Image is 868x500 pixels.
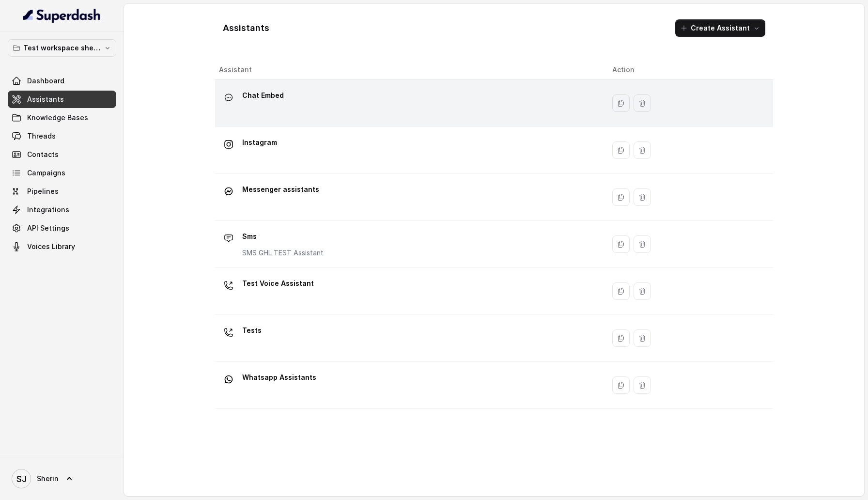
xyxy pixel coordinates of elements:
a: Dashboard [8,72,116,90]
p: Chat Embed [242,88,284,103]
a: Threads [8,127,116,145]
p: Messenger assistants [242,182,319,197]
a: Pipelines [8,183,116,200]
text: SJ [16,474,27,484]
span: Assistants [27,94,64,104]
a: Voices Library [8,238,116,255]
button: Test workspace sherin - limits of workspace naming [8,39,116,57]
span: Dashboard [27,76,64,86]
a: Assistants [8,91,116,108]
a: Campaigns [8,164,116,182]
a: Contacts [8,146,116,163]
p: Sms [242,229,324,244]
span: Campaigns [27,168,65,178]
a: Sherin [8,465,116,492]
p: Tests [242,323,262,338]
p: SMS GHL TEST Assistant [242,248,324,258]
h1: Assistants [223,20,269,36]
span: Contacts [27,150,59,159]
span: Knowledge Bases [27,113,88,123]
a: Knowledge Bases [8,109,116,126]
th: Assistant [215,60,604,80]
span: Sherin [37,474,59,484]
p: Whatsapp Assistants [242,370,316,385]
span: Pipelines [27,187,59,196]
span: Threads [27,131,56,141]
a: Integrations [8,201,116,219]
th: Action [604,60,773,80]
span: Integrations [27,205,69,215]
a: API Settings [8,219,116,237]
button: Create Assistant [675,19,765,37]
p: Test Voice Assistant [242,276,314,291]
img: light.svg [23,8,101,23]
span: Voices Library [27,242,75,251]
span: API Settings [27,223,69,233]
p: Test workspace sherin - limits of workspace naming [23,42,101,54]
p: Instagram [242,135,277,150]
